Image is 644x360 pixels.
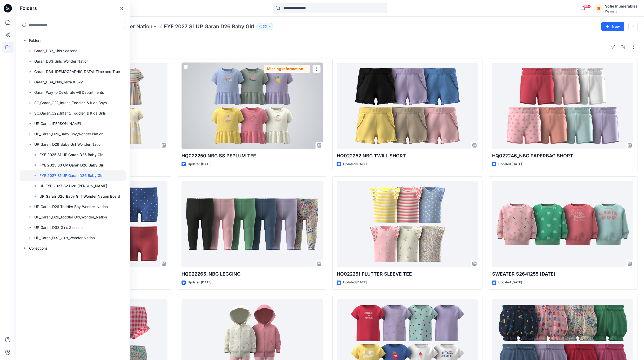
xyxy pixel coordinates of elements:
p: Updated [DATE] [498,280,522,285]
p: UP_Garan_D26_Baby Girl_Wonder Nation Board [39,193,120,199]
p: 33 [263,24,267,29]
p: Updated [DATE] [343,162,367,167]
a: HQ022251 FLUTTER SLEEVE TEE [337,181,478,267]
p: UP FYE 2027 S2 D26 [PERSON_NAME] [39,183,107,189]
p: Updated [DATE] [343,280,367,285]
p: HQ022251 FLUTTER SLEEVE TEE [337,270,478,278]
p: Updated [DATE] [188,280,211,285]
p: FYE 2025 S3 UP Garan D26 Baby Girl [39,162,104,168]
a: HQ022250 NBG SS PEPLUM TEE [182,63,323,149]
p: HQ022246_NBG PAPERBAG SHORT [492,152,633,159]
p: SWEATER S2641255 [DATE] [492,270,633,278]
a: HQ022252 NBG TWILL SHORT [337,63,478,149]
p: HQ022265_NBG LEGGING [182,270,323,278]
p: FYE 2025 S1 UP Garan D26 Baby Girl [39,152,104,158]
p: Updated [DATE] [498,162,522,167]
div: SI [594,4,603,13]
button: New [601,22,624,31]
div: Walmart [605,9,638,13]
div: Sofie Inumerables [605,3,638,9]
a: HQ022265_NBG LEGGING [182,181,323,267]
p: FYE 2027 S1 UP Garan D26 Baby Girl [164,23,254,30]
p: FYE 2027 S1 UP Garan D26 Baby Girl [39,172,104,179]
a: SWEATER S2641255 5.15.25 [492,181,633,267]
button: 33 [256,23,273,30]
p: HQ022250 NBG SS PEPLUM TEE [182,152,323,159]
span: 99+ [583,4,591,9]
p: Updated [DATE] [188,162,211,167]
a: HQ022246_NBG PAPERBAG SHORT [492,63,633,149]
p: HQ022252 NBG TWILL SHORT [337,152,478,159]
